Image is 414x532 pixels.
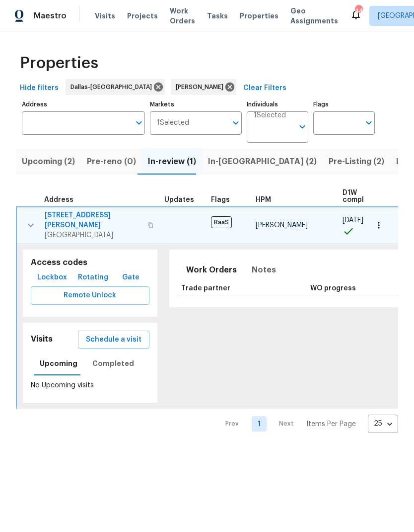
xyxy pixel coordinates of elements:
span: Hide filters [20,82,59,94]
span: Remote Unlock [39,289,141,302]
span: In-review (1) [148,155,196,169]
span: [DATE] [343,217,363,224]
label: Flags [313,101,375,107]
label: Address [22,101,145,107]
span: Gate [119,271,142,284]
span: Tasks [207,12,228,19]
span: Notes [252,263,276,277]
button: Open [295,120,309,134]
label: Individuals [247,101,308,107]
span: Upcoming (2) [22,155,75,169]
button: Gate [115,268,146,287]
span: Completed [92,357,134,370]
span: Lockbox [37,271,67,284]
span: Geo Assignments [290,6,338,26]
span: [GEOGRAPHIC_DATA] [45,230,141,240]
div: [PERSON_NAME] [171,79,236,95]
button: Open [229,116,243,130]
button: Clear Filters [239,79,290,97]
span: 1 Selected [157,119,189,127]
span: Properties [240,11,278,21]
span: 1 Selected [254,111,286,120]
div: 25 [368,411,398,437]
h5: Access codes [31,258,149,268]
button: Remote Unlock [31,286,149,305]
div: Dallas-[GEOGRAPHIC_DATA] [66,79,165,95]
p: No Upcoming visits [31,380,149,391]
span: Work Orders [186,263,237,277]
span: [STREET_ADDRESS][PERSON_NAME] [45,210,141,230]
span: Maestro [34,11,67,21]
button: Schedule a visit [78,331,149,349]
button: Hide filters [16,79,63,97]
span: Updates [164,196,194,203]
button: Open [362,116,376,130]
span: Address [44,196,73,203]
span: WO progress [310,285,356,292]
a: Goto page 1 [252,416,267,432]
span: [PERSON_NAME] [256,222,308,229]
button: Rotating [74,268,112,287]
span: [PERSON_NAME] [176,82,227,92]
span: RaaS [211,216,232,228]
button: Open [132,116,146,130]
span: Work Orders [170,6,195,26]
button: Lockbox [33,268,71,287]
span: Projects [127,11,158,21]
p: Items Per Page [306,419,356,429]
span: HPM [256,196,271,203]
nav: Pagination Navigation [216,415,398,433]
span: Pre-Listing (2) [329,155,384,169]
h5: Visits [31,334,53,345]
span: Trade partner [181,285,230,292]
span: In-[GEOGRAPHIC_DATA] (2) [208,155,317,169]
span: Visits [95,11,115,21]
span: Schedule a visit [86,334,141,346]
span: Properties [20,58,98,68]
span: Clear Filters [243,82,286,94]
span: Rotating [78,271,108,284]
div: 44 [355,6,362,16]
span: Dallas-[GEOGRAPHIC_DATA] [70,82,156,92]
span: D1W complete [343,189,376,203]
span: Flags [211,196,230,203]
span: Upcoming [40,357,77,370]
span: Pre-reno (0) [87,155,136,169]
label: Markets [150,101,242,107]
